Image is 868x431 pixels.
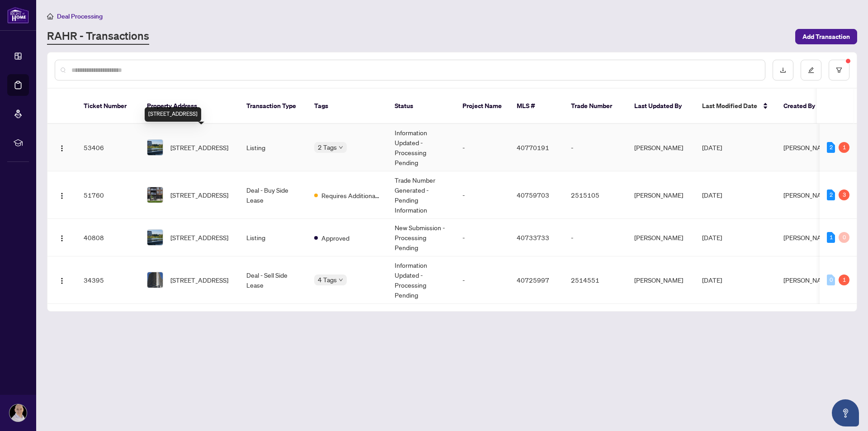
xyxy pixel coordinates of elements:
[802,29,850,44] span: Add Transaction
[783,233,832,242] span: [PERSON_NAME]
[140,89,239,124] th: Property Address
[829,60,849,81] button: filter
[773,60,793,81] button: download
[564,124,627,171] td: -
[795,29,857,44] button: Add Transaction
[839,142,849,153] div: 1
[455,89,509,124] th: Project Name
[627,256,695,304] td: [PERSON_NAME]
[58,277,66,284] img: Logo
[702,143,722,152] span: [DATE]
[627,89,695,124] th: Last Updated By
[170,142,228,152] span: [STREET_ADDRESS]
[827,189,835,200] div: 2
[321,233,349,243] span: Approved
[76,89,140,124] th: Ticket Number
[387,219,455,256] td: New Submission - Processing Pending
[827,142,835,153] div: 2
[836,67,842,73] span: filter
[455,219,509,256] td: -
[76,171,140,219] td: 51760
[564,89,627,124] th: Trade Number
[455,256,509,304] td: -
[839,275,849,285] div: 1
[780,67,786,73] span: download
[564,256,627,304] td: 2514551
[76,124,140,171] td: 53406
[564,219,627,256] td: -
[832,399,859,426] button: Open asap
[239,89,307,124] th: Transaction Type
[783,276,832,284] span: [PERSON_NAME]
[170,275,228,285] span: [STREET_ADDRESS]
[627,124,695,171] td: [PERSON_NAME]
[58,235,66,242] img: Logo
[695,89,776,124] th: Last Modified Date
[564,171,627,219] td: 2515105
[702,276,722,284] span: [DATE]
[387,256,455,304] td: Information Updated - Processing Pending
[7,7,29,24] img: logo
[58,145,66,152] img: Logo
[147,140,163,155] img: thumbnail-img
[627,219,695,256] td: [PERSON_NAME]
[702,233,722,242] span: [DATE]
[808,67,814,73] span: edit
[455,124,509,171] td: -
[58,192,66,199] img: Logo
[239,219,307,256] td: Listing
[783,143,832,152] span: [PERSON_NAME]
[387,89,455,124] th: Status
[239,124,307,171] td: Listing
[517,143,549,152] span: 40770191
[702,101,757,111] span: Last Modified Date
[47,28,149,45] a: RAHR - Transactions
[339,278,343,282] span: down
[170,232,228,242] span: [STREET_ADDRESS]
[783,191,832,199] span: [PERSON_NAME]
[318,142,337,152] span: 2 Tags
[702,191,722,199] span: [DATE]
[57,12,103,20] span: Deal Processing
[307,89,387,124] th: Tags
[239,171,307,219] td: Deal - Buy Side Lease
[509,89,564,124] th: MLS #
[145,107,201,122] div: [STREET_ADDRESS]
[339,145,343,150] span: down
[76,219,140,256] td: 40808
[517,276,549,284] span: 40725997
[321,190,380,200] span: Requires Additional Docs
[776,89,830,124] th: Created By
[55,140,69,155] button: Logo
[47,13,53,19] span: home
[517,233,549,242] span: 40733733
[627,171,695,219] td: [PERSON_NAME]
[239,256,307,304] td: Deal - Sell Side Lease
[55,273,69,287] button: Logo
[455,171,509,219] td: -
[55,230,69,245] button: Logo
[839,189,849,200] div: 3
[517,191,549,199] span: 40759703
[827,275,835,285] div: 0
[55,188,69,202] button: Logo
[827,232,835,243] div: 1
[839,232,849,243] div: 0
[387,124,455,171] td: Information Updated - Processing Pending
[318,275,337,285] span: 4 Tags
[170,190,228,200] span: [STREET_ADDRESS]
[9,404,27,422] img: Profile Icon
[76,256,140,304] td: 34395
[147,230,163,245] img: thumbnail-img
[147,187,163,203] img: thumbnail-img
[801,60,821,81] button: edit
[387,171,455,219] td: Trade Number Generated - Pending Information
[147,272,163,288] img: thumbnail-img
